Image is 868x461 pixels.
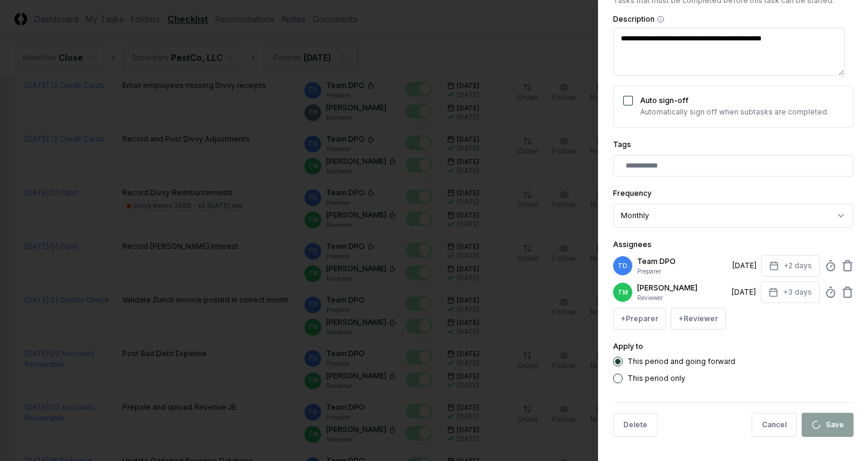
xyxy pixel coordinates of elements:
[637,293,727,303] p: Reviewer
[637,256,728,267] p: Team DPO
[618,288,628,297] span: TM
[627,375,685,382] label: This period only
[613,240,652,249] label: Assignees
[618,262,627,271] span: TD
[613,342,643,351] label: Apply to
[613,16,854,23] label: Description
[627,358,735,365] label: This period and going forward
[637,283,727,293] p: [PERSON_NAME]
[613,140,631,149] label: Tags
[761,255,820,277] button: +2 days
[640,96,688,105] label: Auto sign-off
[657,16,664,23] button: Description
[732,287,756,298] div: [DATE]
[640,107,829,118] p: Automatically sign off when subtasks are completed.
[613,413,658,437] button: Delete
[613,189,652,198] label: Frequency
[637,267,728,276] p: Preparer
[613,308,666,330] button: +Preparer
[761,281,820,303] button: +3 days
[671,308,726,330] button: +Reviewer
[732,260,756,271] div: [DATE]
[752,413,797,437] button: Cancel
